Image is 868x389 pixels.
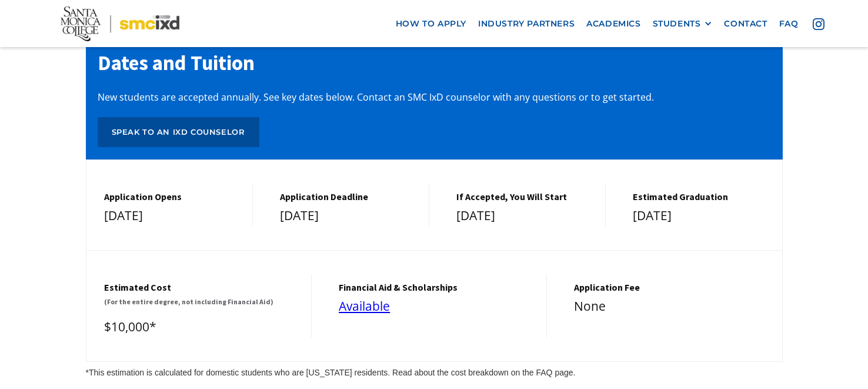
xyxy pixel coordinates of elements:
[104,282,300,293] h5: Estimated cost
[339,298,390,314] a: Available
[280,205,417,227] div: [DATE]
[580,13,646,35] a: Academics
[718,13,773,35] a: contact
[390,13,472,35] a: how to apply
[104,296,300,307] h6: (For the entire degree, not including Financial Aid)
[98,89,771,105] p: New students are accepted annually. See key dates below. Contact an SMC IxD counselor with any qu...
[104,317,300,338] div: $10,000*
[112,127,245,137] div: Speak to an IxD counselor
[653,19,701,29] div: STUDENTS
[773,13,804,35] a: faq
[280,191,417,202] h5: Application Deadline
[104,205,241,227] div: [DATE]
[633,205,770,227] div: [DATE]
[456,191,593,202] h5: If Accepted, You Will Start
[104,191,241,202] h5: Application Opens
[574,282,770,293] h5: Application Fee
[98,49,771,78] h2: Dates and Tuition
[633,191,770,202] h5: estimated graduation
[472,13,580,35] a: industry partners
[98,117,259,147] a: Speak to an IxD counselor
[653,19,713,29] div: STUDENTS
[86,367,783,378] div: *This estimation is calculated for domestic students who are [US_STATE] residents. Read about the...
[61,6,179,41] img: Santa Monica College - SMC IxD logo
[574,296,770,317] div: None
[339,282,535,293] h5: financial aid & Scholarships
[456,205,593,227] div: [DATE]
[813,18,824,30] img: icon - instagram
